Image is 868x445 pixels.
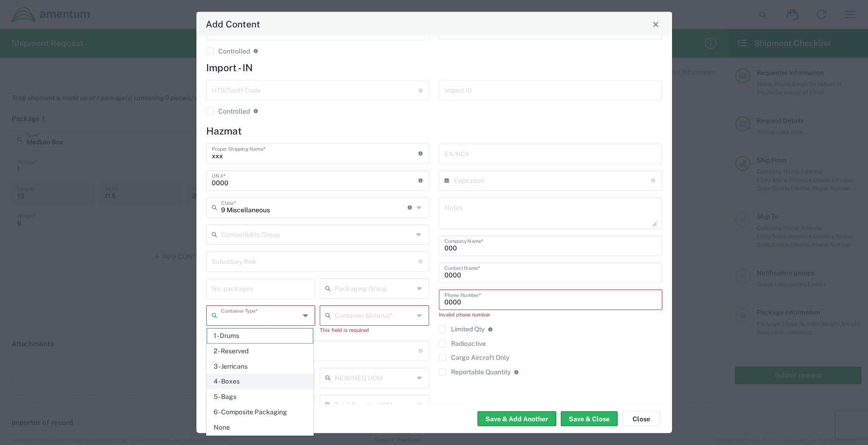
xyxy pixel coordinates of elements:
[439,368,511,376] label: Reportable Quantity
[623,411,660,426] button: Close
[207,420,313,435] span: None
[206,326,316,334] div: This field is required
[478,411,556,426] button: Save & Add Another
[207,374,313,389] span: 4 - Boxes
[561,411,618,426] button: Save & Close
[439,340,486,347] label: Radioactive
[206,62,662,74] h4: Import - IN
[439,354,509,361] label: Cargo Aircraft Only
[207,405,313,419] span: 6 - Composite Packaging
[206,47,250,55] label: Controlled
[206,108,250,115] label: Controlled
[206,17,260,31] h4: Add Content
[207,329,313,343] span: 1 - Drums
[207,390,313,404] span: 5 - Bags
[206,125,662,137] h4: Hazmat
[207,359,313,374] span: 3 - Jerricans
[320,326,429,334] div: This field is required
[649,18,662,31] button: Close
[439,310,662,318] div: Invalid phone number
[439,325,484,333] label: Limited Qty
[207,344,313,358] span: 2 - Reserved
